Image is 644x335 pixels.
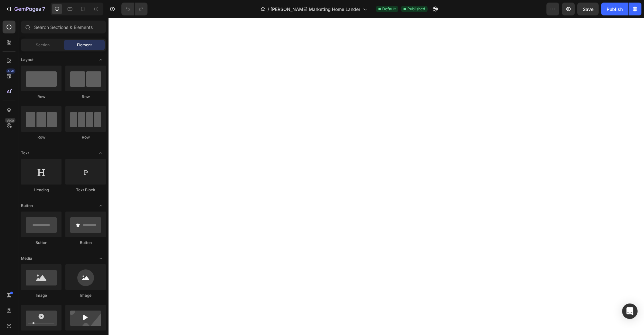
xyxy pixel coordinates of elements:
[268,6,269,13] span: /
[65,94,106,100] div: Row
[65,293,106,298] div: Image
[21,256,32,261] span: Media
[96,201,106,211] span: Toggle open
[607,6,623,13] div: Publish
[382,6,396,12] span: Default
[21,293,62,298] div: Image
[109,18,644,335] iframe: Design area
[36,42,50,48] span: Section
[21,240,62,246] div: Button
[21,134,62,140] div: Row
[21,203,33,209] span: Button
[77,42,92,48] span: Element
[96,55,106,65] span: Toggle open
[601,3,628,15] button: Publish
[21,150,29,156] span: Text
[42,5,45,13] p: 7
[96,253,106,264] span: Toggle open
[407,6,425,12] span: Published
[622,303,638,319] div: Open Intercom Messenger
[65,134,106,140] div: Row
[21,94,62,100] div: Row
[577,3,599,15] button: Save
[96,148,106,158] span: Toggle open
[65,187,106,193] div: Text Block
[65,240,106,246] div: Button
[5,118,15,123] div: Beta
[270,6,360,13] span: [PERSON_NAME] Marketing Home Lander
[21,57,33,63] span: Layout
[6,68,15,74] div: 450
[3,3,48,15] button: 7
[21,187,62,193] div: Heading
[121,3,147,15] div: Undo/Redo
[583,6,593,12] span: Save
[21,21,106,33] input: Search Sections & Elements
